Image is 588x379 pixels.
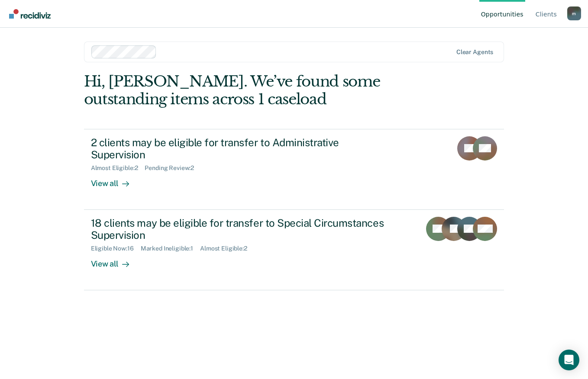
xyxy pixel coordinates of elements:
[200,245,254,252] div: Almost Eligible : 2
[559,350,579,370] div: Open Intercom Messenger
[84,73,420,108] div: Hi, [PERSON_NAME]. We’ve found some outstanding items across 1 caseload
[91,245,141,252] div: Eligible Now : 16
[91,172,139,189] div: View all
[91,217,395,242] div: 18 clients may be eligible for transfer to Special Circumstances Supervision
[456,48,493,56] div: Clear agents
[567,6,581,20] button: Profile dropdown button
[91,136,395,161] div: 2 clients may be eligible for transfer to Administrative Supervision
[84,210,504,290] a: 18 clients may be eligible for transfer to Special Circumstances SupervisionEligible Now:16Marked...
[141,245,200,252] div: Marked Ineligible : 1
[91,252,139,269] div: View all
[567,6,581,20] div: m
[91,164,145,172] div: Almost Eligible : 2
[145,164,201,172] div: Pending Review : 2
[9,9,51,19] img: Recidiviz
[84,129,504,210] a: 2 clients may be eligible for transfer to Administrative SupervisionAlmost Eligible:2Pending Revi...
